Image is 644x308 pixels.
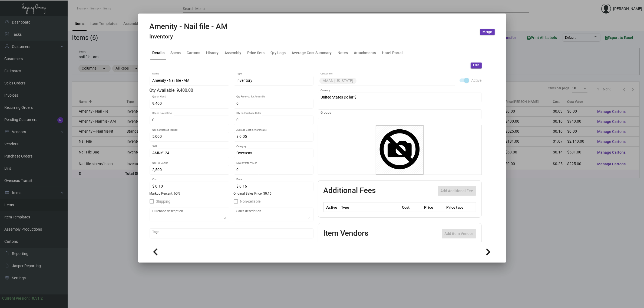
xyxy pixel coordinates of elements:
[321,112,479,116] input: Add new..
[441,189,473,193] span: Add Additional Fee
[292,50,332,55] div: Average Cost Summary
[271,50,286,55] div: Qty Logs
[483,30,492,34] span: Merge
[187,50,200,55] div: Cartons
[323,186,376,196] h2: Additional Fees
[319,78,356,84] mat-chip: AMAN [US_STATE]
[171,50,181,55] div: Specs
[240,198,261,205] span: Non-sellable
[156,198,171,205] span: Shipping
[471,63,482,68] button: Edit
[150,22,228,31] h2: Amenity - Nail file - AM
[153,50,165,55] div: Details
[323,229,369,238] h2: Item Vendors
[382,50,403,55] div: Hotel Portal
[480,29,495,35] button: Merge
[150,33,228,40] h4: Inventory
[445,231,473,236] span: Add item Vendor
[358,78,452,83] input: Add new..
[323,202,340,212] th: Active
[2,296,30,301] div: Current version:
[340,202,401,212] th: Type
[206,50,219,55] div: History
[32,296,43,301] div: 0.51.2
[247,50,265,55] div: Price Sets
[445,202,469,212] th: Price type
[423,202,445,212] th: Price
[438,186,476,196] button: Add Additional Fee
[150,87,313,94] div: Qty Available: 9,400.00
[401,202,423,212] th: Cost
[471,77,482,84] span: Active
[354,50,376,55] div: Attachments
[225,50,242,55] div: Assembly
[442,229,476,238] button: Add item Vendor
[473,63,479,68] span: Edit
[338,50,348,55] div: Notes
